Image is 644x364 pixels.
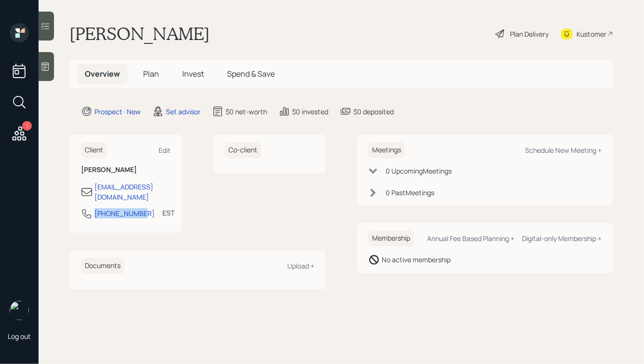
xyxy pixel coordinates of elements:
div: No active membership [382,255,451,265]
div: 1 [22,121,32,131]
h6: Documents [81,258,124,274]
h6: Membership [368,230,414,246]
img: hunter_neumayer.jpg [10,301,29,320]
div: Plan Delivery [510,29,549,39]
div: [EMAIL_ADDRESS][DOMAIN_NAME] [94,182,171,202]
div: $0 invested [292,107,328,117]
div: Digital-only Membership + [522,234,602,243]
div: Annual Fee Based Planning + [427,234,514,243]
div: 0 Past Meeting s [386,188,434,198]
div: $0 net-worth [226,107,267,117]
div: EST [162,208,174,218]
div: [PHONE_NUMBER] [94,208,155,218]
span: Invest [182,68,204,79]
div: Log out [8,332,31,341]
h1: [PERSON_NAME] [69,23,210,44]
span: Overview [85,68,120,79]
div: Upload + [287,261,314,270]
div: 0 Upcoming Meeting s [386,166,452,176]
div: $0 deposited [353,107,394,117]
div: Schedule New Meeting + [525,146,602,155]
div: Kustomer [577,29,606,39]
span: Spend & Save [227,68,275,79]
h6: Meetings [368,142,405,158]
h6: Client [81,142,107,158]
div: Edit [159,146,171,155]
span: Plan [143,68,159,79]
h6: [PERSON_NAME] [81,166,171,174]
h6: Co-client [225,142,261,158]
div: Prospect · New [94,107,141,117]
div: Set advisor [166,107,201,117]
